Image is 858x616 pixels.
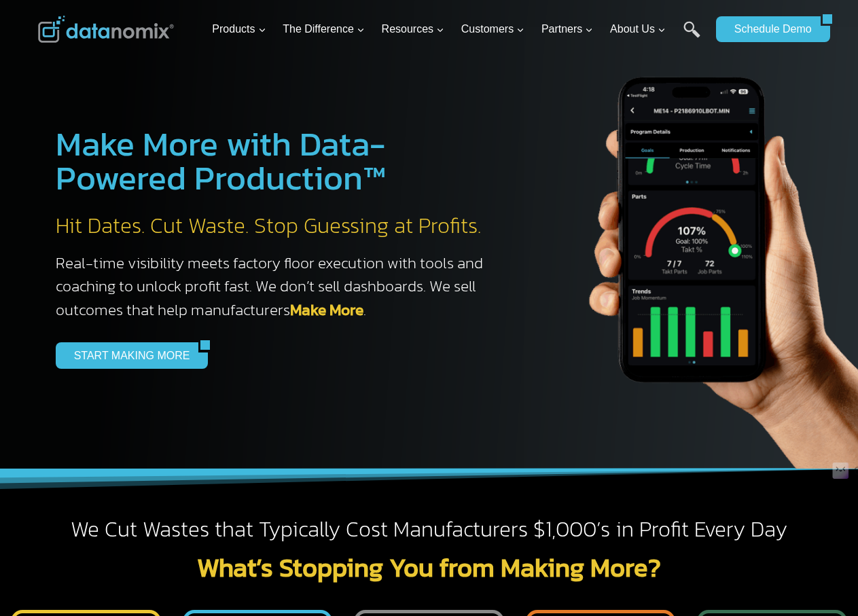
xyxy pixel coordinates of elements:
img: Datanomix [38,16,174,43]
span: Products [212,20,266,38]
h2: We Cut Wastes that Typically Cost Manufacturers $1,000’s in Profit Every Day [38,515,821,544]
span: Customers [461,20,524,38]
a: START MAKING MORE [56,342,199,368]
span: About Us [610,20,666,38]
h3: Real-time visibility meets factory floor execution with tools and coaching to unlock profit fast.... [56,251,497,322]
iframe: Popup CTA [7,376,225,609]
h2: What’s Stopping You from Making More? [38,555,821,581]
h1: Make More with Data-Powered Production™ [56,127,497,195]
span: The Difference [283,20,365,38]
nav: Primary Navigation [207,7,709,52]
span: Partners [541,20,593,38]
h2: Hit Dates. Cut Waste. Stop Guessing at Profits. [56,212,497,240]
a: Schedule Demo [716,16,821,42]
a: Search [683,21,700,52]
span: Resources [382,20,444,38]
a: Make More [290,298,363,321]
